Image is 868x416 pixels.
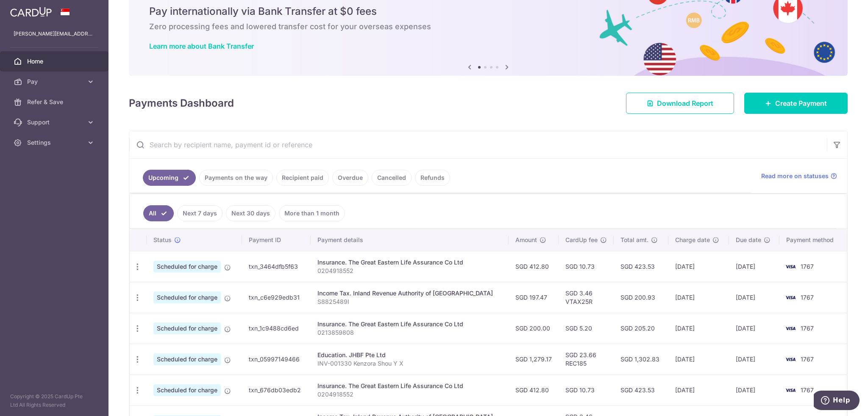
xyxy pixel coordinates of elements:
[559,282,614,313] td: SGD 3.46 VTAX25R
[626,93,734,114] a: Download Report
[143,170,196,186] a: Upcoming
[279,205,345,221] a: More than 1 month
[729,282,779,313] td: [DATE]
[153,261,221,273] span: Scheduled for charge
[317,298,502,306] p: S8825489I
[153,292,221,303] span: Scheduled for charge
[782,262,799,272] img: Bank Card
[779,229,847,251] th: Payment method
[149,5,827,18] h5: Pay internationally via Bank Transfer at $0 fees
[782,385,799,395] img: Bank Card
[614,282,669,313] td: SGD 200.93
[153,384,221,396] span: Scheduled for charge
[27,118,83,127] span: Support
[801,355,814,363] span: 1767
[775,98,827,108] span: Create Payment
[801,386,814,394] span: 1767
[509,251,559,282] td: SGD 412.80
[317,320,502,328] div: Insurance. The Great Eastern Life Assurance Co Ltd
[332,170,368,186] a: Overdue
[509,282,559,313] td: SGD 197.47
[801,263,814,270] span: 1767
[614,375,669,405] td: SGD 423.53
[668,282,729,313] td: [DATE]
[242,344,311,375] td: txn_05997149466
[729,313,779,344] td: [DATE]
[317,382,502,390] div: Insurance. The Great Eastern Life Assurance Co Ltd
[509,313,559,344] td: SGD 200.00
[415,170,450,186] a: Refunds
[565,236,598,244] span: CardUp fee
[27,98,83,106] span: Refer & Save
[782,292,799,303] img: Bank Card
[199,170,273,186] a: Payments on the way
[317,390,502,399] p: 0204918552
[668,375,729,405] td: [DATE]
[27,77,83,86] span: Pay
[143,205,174,221] a: All
[177,205,223,221] a: Next 7 days
[242,313,311,344] td: txn_1c9488cd6ed
[559,313,614,344] td: SGD 5.20
[729,251,779,282] td: [DATE]
[311,229,509,251] th: Payment details
[509,344,559,375] td: SGD 1,279.17
[675,236,710,244] span: Charge date
[668,344,729,375] td: [DATE]
[129,131,827,158] input: Search by recipient name, payment id or reference
[317,258,502,267] div: Insurance. The Great Eastern Life Assurance Co Ltd
[242,282,311,313] td: txn_c6e929edb31
[509,375,559,405] td: SGD 412.80
[801,294,814,301] span: 1767
[153,353,221,365] span: Scheduled for charge
[27,138,83,147] span: Settings
[668,313,729,344] td: [DATE]
[761,172,837,180] a: Read more on statuses
[149,42,254,50] a: Learn more about Bank Transfer
[729,375,779,405] td: [DATE]
[317,289,502,298] div: Income Tax. Inland Revenue Authority of [GEOGRAPHIC_DATA]
[620,236,648,244] span: Total amt.
[129,96,234,111] h4: Payments Dashboard
[657,98,713,108] span: Download Report
[242,251,311,282] td: txn_3464dfb5f63
[614,251,669,282] td: SGD 423.53
[814,391,860,412] iframe: Opens a widget where you can find more information
[801,325,814,332] span: 1767
[317,328,502,337] p: 0213859808
[317,351,502,359] div: Education. JHBF Pte Ltd
[559,375,614,405] td: SGD 10.73
[153,322,221,334] span: Scheduled for charge
[744,93,848,114] a: Create Payment
[559,251,614,282] td: SGD 10.73
[149,22,827,32] h6: Zero processing fees and lowered transfer cost for your overseas expenses
[153,236,172,244] span: Status
[317,267,502,275] p: 0204918552
[276,170,329,186] a: Recipient paid
[242,229,311,251] th: Payment ID
[515,236,537,244] span: Amount
[242,375,311,405] td: txn_676db03edb2
[614,344,669,375] td: SGD 1,302.83
[614,313,669,344] td: SGD 205.20
[736,236,761,244] span: Due date
[27,57,83,66] span: Home
[226,205,275,221] a: Next 30 days
[372,170,412,186] a: Cancelled
[14,30,95,38] p: [PERSON_NAME][EMAIL_ADDRESS][DOMAIN_NAME]
[729,344,779,375] td: [DATE]
[782,323,799,333] img: Bank Card
[317,359,502,368] p: INV-001330 Kenzora Shou Y X
[782,354,799,364] img: Bank Card
[668,251,729,282] td: [DATE]
[559,344,614,375] td: SGD 23.66 REC185
[761,172,829,180] span: Read more on statuses
[10,7,52,17] img: CardUp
